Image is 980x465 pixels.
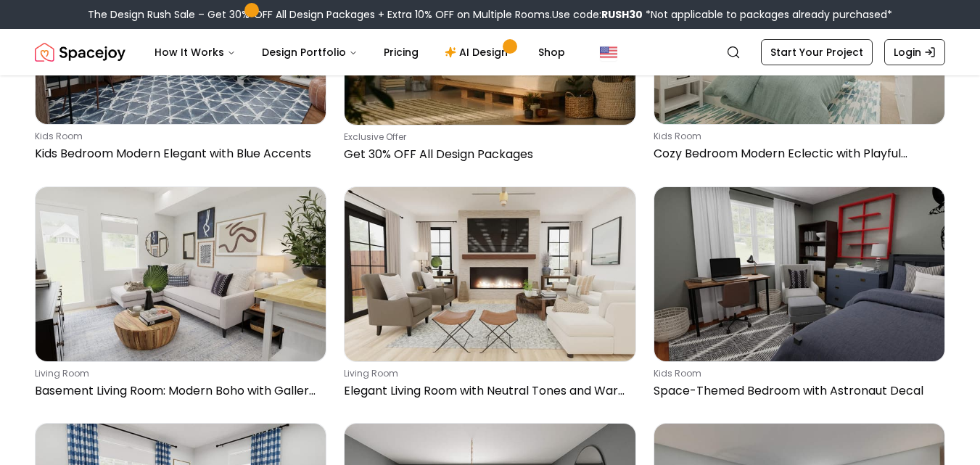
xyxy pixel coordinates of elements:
[552,7,643,22] span: Use code:
[35,38,125,67] a: Spacejoy
[143,38,247,67] button: How It Works
[654,368,939,379] p: kids room
[344,146,630,163] p: Get 30% OFF All Design Packages
[344,368,630,379] p: living room
[600,44,617,61] img: United States
[761,39,873,65] a: Start Your Project
[344,382,630,400] p: Elegant Living Room with Neutral Tones and Warm Textures
[35,29,945,75] nav: Global
[344,131,630,143] p: Exclusive Offer
[654,382,939,400] p: Space-Themed Bedroom with Astronaut Decal
[36,187,326,361] img: Basement Living Room: Modern Boho with Gallery Wall
[250,38,369,67] button: Design Portfolio
[35,186,326,406] a: Basement Living Room: Modern Boho with Gallery Wallliving roomBasement Living Room: Modern Boho w...
[35,131,321,142] p: kids room
[654,131,939,142] p: kids room
[654,145,939,162] p: Cozy Bedroom Modern Eclectic with Playful Elements
[345,187,635,361] img: Elegant Living Room with Neutral Tones and Warm Textures
[654,187,944,361] img: Space-Themed Bedroom with Astronaut Decal
[35,145,321,162] p: Kids Bedroom Modern Elegant with Blue Accents
[433,38,524,67] a: AI Design
[344,186,635,406] a: Elegant Living Room with Neutral Tones and Warm Texturesliving roomElegant Living Room with Neutr...
[35,38,125,67] img: Spacejoy Logo
[143,38,577,67] nav: Main
[654,186,945,406] a: Space-Themed Bedroom with Astronaut Decalkids roomSpace-Themed Bedroom with Astronaut Decal
[527,38,577,67] a: Shop
[601,7,643,22] b: RUSH30
[643,7,892,22] span: *Not applicable to packages already purchased*
[88,7,892,22] div: The Design Rush Sale – Get 30% OFF All Design Packages + Extra 10% OFF on Multiple Rooms.
[372,38,430,67] a: Pricing
[35,382,321,400] p: Basement Living Room: Modern Boho with Gallery Wall
[884,39,945,65] a: Login
[35,368,321,379] p: living room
